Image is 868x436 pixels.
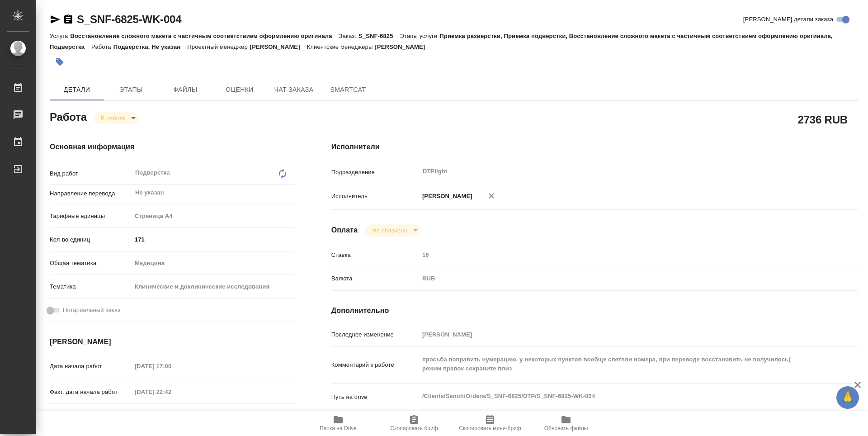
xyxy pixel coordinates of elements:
[419,352,814,376] textarea: просьба поправить нумерацию, у некоторых пунктов вообще слетели номера, при переводе восстановить...
[132,360,211,373] input: Пустое поле
[544,425,588,431] span: Обновить файлы
[369,227,410,234] button: Не оплачена
[50,282,132,291] p: Тематика
[365,224,420,237] div: В работе
[331,225,358,236] h4: Оплата
[481,186,501,206] button: Удалить исполнителя
[331,192,419,201] p: Исполнитель
[63,14,74,25] button: Скопировать ссылку
[50,108,87,124] h2: Работа
[50,33,70,39] p: Услуга
[331,393,419,402] p: Путь на drive
[326,84,370,95] span: SmartCat
[132,233,295,246] input: ✎ Введи что-нибудь
[459,425,521,431] span: Скопировать мини-бриф
[187,43,250,50] p: Проектный менеджер
[50,362,132,371] p: Дата начала работ
[390,425,438,431] span: Скопировать бриф
[359,33,400,39] p: S_SNF-6825
[50,189,132,198] p: Направление перевода
[50,259,132,268] p: Общая тематика
[218,84,261,95] span: Оценки
[307,43,375,50] p: Клиентские менеджеры
[375,43,432,50] p: [PERSON_NAME]
[50,336,295,347] h4: [PERSON_NAME]
[452,411,528,436] button: Скопировать мини-бриф
[50,235,132,244] p: Кол-во единиц
[50,169,132,178] p: Вид работ
[109,84,153,95] span: Этапы
[98,114,128,122] button: В работе
[331,142,858,152] h4: Исполнители
[77,13,181,25] a: S_SNF-6825-WK-004
[331,360,419,370] p: Комментарий к работе
[50,14,61,25] button: Скопировать ссылку для ЯМессенджера
[419,271,814,286] div: RUB
[70,33,339,39] p: Восстановление сложного макета с частичным соответствием оформлению оригинала
[63,306,120,315] span: Нотариальный заказ
[376,411,452,436] button: Скопировать бриф
[331,168,419,177] p: Подразделение
[419,328,814,341] input: Пустое поле
[113,43,188,50] p: Подверстка, Не указан
[331,330,419,339] p: Последнее изменение
[836,386,859,409] button: 🙏
[132,209,295,224] div: Страница А4
[91,43,113,50] p: Работа
[50,52,70,72] button: Добавить тэг
[272,84,316,95] span: Чат заказа
[300,411,376,436] button: Папка на Drive
[132,256,295,271] div: Медицина
[132,385,211,398] input: Пустое поле
[528,411,604,436] button: Обновить файлы
[339,33,359,39] p: Заказ:
[400,33,440,39] p: Этапы услуги
[132,409,211,422] input: Пустое поле
[798,112,848,127] h2: 2736 RUB
[331,274,419,283] p: Валюта
[419,192,472,201] p: [PERSON_NAME]
[320,425,357,431] span: Папка на Drive
[50,388,132,397] p: Факт. дата начала работ
[419,248,814,261] input: Пустое поле
[419,389,814,404] textarea: /Clients/Sanofi/Orders/S_SNF-6825/DTP/S_SNF-6825-WK-004
[164,84,207,95] span: Файлы
[50,212,132,221] p: Тарифные единицы
[55,84,99,95] span: Детали
[743,15,833,24] span: [PERSON_NAME] детали заказа
[50,142,295,152] h4: Основная информация
[331,305,858,316] h4: Дополнительно
[840,388,855,407] span: 🙏
[50,33,833,50] p: Приемка разверстки, Приемка подверстки, Восстановление сложного макета с частичным соответствием ...
[94,112,139,124] div: В работе
[331,251,419,260] p: Ставка
[250,43,307,50] p: [PERSON_NAME]
[132,279,295,294] div: Клинические и доклинические исследования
